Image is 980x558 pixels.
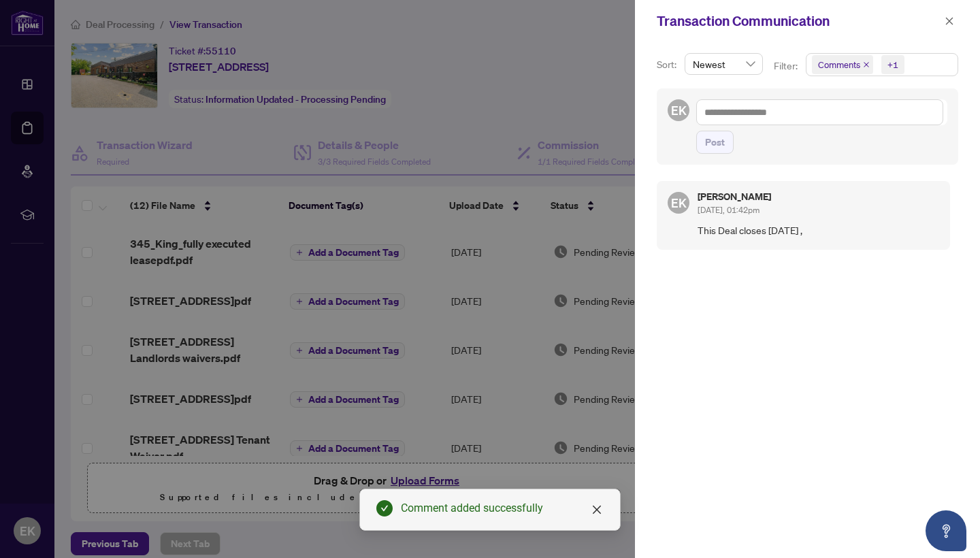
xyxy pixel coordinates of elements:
[945,16,954,26] span: close
[698,192,771,201] h5: [PERSON_NAME]
[401,500,604,516] div: Comment added successfully
[591,504,602,515] span: close
[589,502,604,517] a: Close
[671,101,687,120] span: EK
[696,131,734,154] button: Post
[693,54,755,74] span: Newest
[376,500,393,516] span: check-circle
[657,57,679,72] p: Sort:
[698,223,939,238] span: This Deal closes [DATE] ,
[698,205,759,215] span: [DATE], 01:42pm
[863,61,870,68] span: close
[671,193,687,212] span: EK
[887,58,898,71] div: +1
[926,510,966,551] button: Open asap
[774,59,800,73] p: Filter:
[818,58,860,71] span: Comments
[657,11,941,31] div: Transaction Communication
[812,55,873,74] span: Comments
